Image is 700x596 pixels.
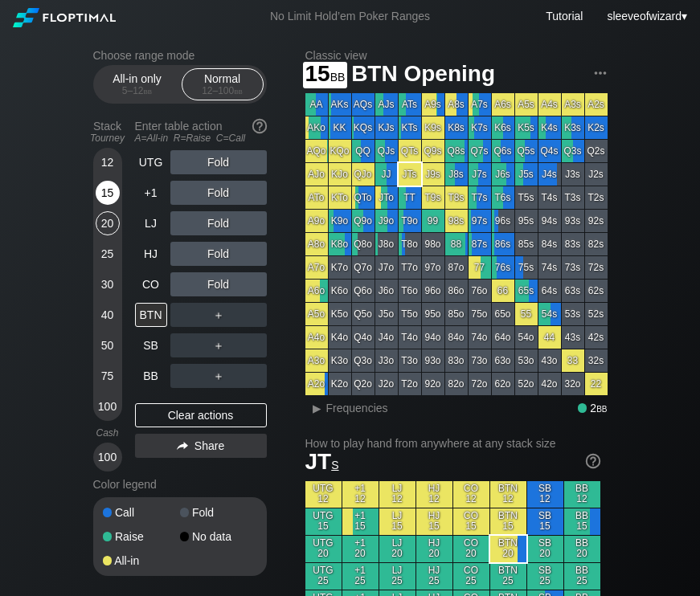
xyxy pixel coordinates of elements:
div: A9o [305,210,328,232]
div: Clear actions [135,403,267,427]
div: 5 – 12 [104,85,171,96]
div: 42s [585,326,608,349]
div: 83s [562,233,584,255]
div: 85s [515,233,538,255]
div: +1 15 [342,508,379,535]
div: 87o [445,256,468,279]
div: KK [329,116,351,139]
div: 43o [538,349,561,372]
div: JTs [399,163,421,186]
div: 93o [422,349,444,372]
div: 94s [538,210,561,232]
div: K2s [585,116,608,139]
div: 76s [492,256,514,279]
div: Fold [180,507,257,518]
div: K8s [445,116,468,139]
div: 72s [585,256,608,279]
div: 44 [538,326,561,349]
span: sleeveofwizard [607,10,682,22]
div: SB 20 [527,536,563,562]
div: Q9s [422,140,444,162]
div: 30 [96,272,120,296]
div: 43s [562,326,584,349]
div: BB [135,364,167,388]
div: 99 [422,210,444,232]
div: K5s [515,116,538,139]
div: K4o [329,326,351,349]
div: HJ 20 [416,536,452,562]
span: JT [305,449,339,474]
div: 95o [422,303,444,325]
div: QJs [375,140,398,162]
img: ellipsis.fd386fe8.svg [592,64,609,82]
div: J7o [375,256,398,279]
div: 53s [562,303,584,325]
div: 100 [96,445,120,469]
div: K3s [562,116,584,139]
div: T2o [399,373,421,395]
div: T2s [585,186,608,209]
div: K4s [538,116,561,139]
div: KTs [399,116,421,139]
div: 62s [585,280,608,302]
div: QTs [399,140,421,162]
div: Tourney [87,133,129,144]
div: QTo [352,186,375,209]
div: AQo [305,140,328,162]
div: A=All-in R=Raise C=Call [135,133,267,144]
div: UTG 20 [305,536,342,562]
div: A7s [469,93,491,116]
div: TT [399,186,421,209]
div: HJ 15 [416,508,452,535]
div: 98o [422,233,444,255]
div: 96s [492,210,514,232]
h2: Classic view [305,49,608,62]
div: SB 25 [527,563,563,590]
div: All-in [103,555,180,566]
div: 86o [445,280,468,302]
div: BB 15 [564,508,600,535]
div: J8o [375,233,398,255]
div: Fold [170,150,267,174]
div: 54s [538,303,561,325]
div: J3s [562,163,584,186]
h2: How to play hand from anywhere at any stack size [305,437,600,450]
div: BB 20 [564,536,600,562]
div: 62o [492,373,514,395]
div: AJs [375,93,398,116]
div: 32s [585,349,608,372]
div: BTN [135,303,167,327]
div: KQs [352,116,375,139]
span: BTN Opening [349,62,497,88]
div: CO 25 [453,563,489,590]
div: 84o [445,326,468,349]
div: 75 [96,364,120,388]
div: LJ 20 [379,536,415,562]
div: Q3s [562,140,584,162]
div: 63s [562,280,584,302]
div: 97s [469,210,491,232]
div: 96o [422,280,444,302]
div: BB 12 [564,481,600,508]
div: Fold [170,242,267,266]
span: bb [144,85,153,96]
div: UTG 25 [305,563,342,590]
div: BTN 25 [490,563,526,590]
div: SB 12 [527,481,563,508]
div: LJ 12 [379,481,415,508]
div: 100 [96,394,120,418]
div: 82s [585,233,608,255]
div: K9s [422,116,444,139]
div: K8o [329,233,351,255]
div: K7s [469,116,491,139]
div: J5o [375,303,398,325]
div: Normal [186,69,260,100]
div: 95s [515,210,538,232]
div: T4s [538,186,561,209]
div: CO 12 [453,481,489,508]
div: AKo [305,116,328,139]
div: 52s [585,303,608,325]
div: KTo [329,186,351,209]
img: share.864f2f62.svg [177,442,188,451]
div: 53o [515,349,538,372]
